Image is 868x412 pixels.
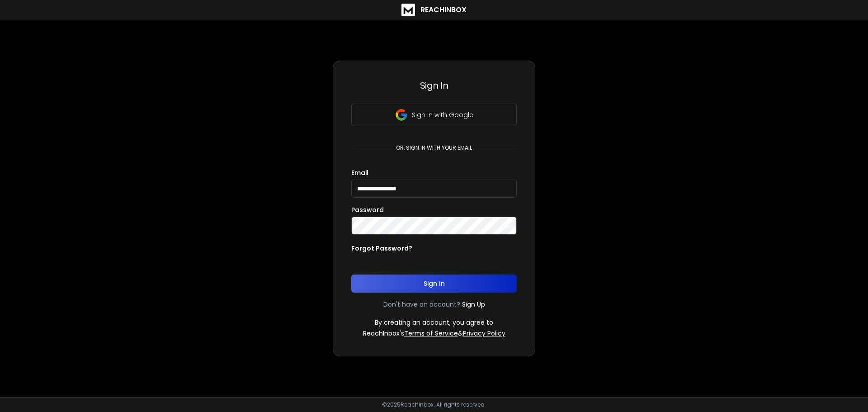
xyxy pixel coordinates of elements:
[404,329,458,338] a: Terms of Service
[382,401,486,408] p: © 2025 Reachinbox. All rights reserved.
[383,300,460,309] p: Don't have an account?
[463,329,505,338] a: Privacy Policy
[351,104,517,126] button: Sign in with Google
[392,144,476,152] p: or, sign in with your email
[420,5,467,15] h1: ReachInbox
[412,110,473,119] p: Sign in with Google
[363,329,505,338] p: ReachInbox's &
[375,318,493,327] p: By creating an account, you agree to
[351,79,517,92] h3: Sign In
[351,244,412,253] p: Forgot Password?
[351,170,368,176] label: Email
[462,300,485,309] a: Sign Up
[351,207,384,213] label: Password
[401,4,467,16] a: ReachInbox
[351,275,517,293] button: Sign In
[401,4,415,16] img: logo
